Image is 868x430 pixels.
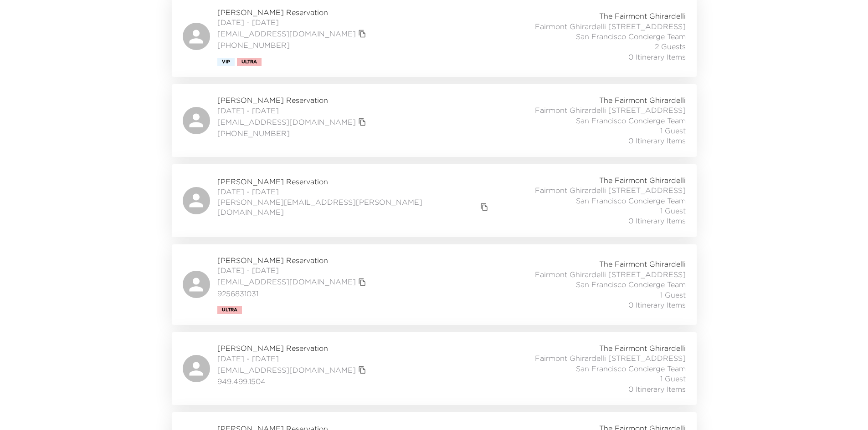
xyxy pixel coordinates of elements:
a: [EMAIL_ADDRESS][DOMAIN_NAME] [217,365,356,375]
span: Fairmont Ghirardelli [STREET_ADDRESS] [535,21,686,31]
span: 1 Guest [660,374,686,384]
span: The Fairmont Ghirardelli [599,11,686,21]
span: [DATE] - [DATE] [217,187,491,197]
span: [DATE] - [DATE] [217,17,369,27]
a: [PERSON_NAME] Reservation[DATE] - [DATE][EMAIL_ADDRESS][DOMAIN_NAME]copy primary member email949.... [172,332,697,405]
span: [PERSON_NAME] Reservation [217,343,369,353]
span: The Fairmont Ghirardelli [599,259,686,269]
a: [PERSON_NAME] Reservation[DATE] - [DATE][PERSON_NAME][EMAIL_ADDRESS][PERSON_NAME][DOMAIN_NAME]cop... [172,164,697,237]
a: [EMAIL_ADDRESS][DOMAIN_NAME] [217,29,356,39]
span: [PERSON_NAME] Reservation [217,95,369,105]
span: 1 Guest [660,290,686,300]
span: San Francisco Concierge Team [576,31,686,41]
span: [PERSON_NAME] Reservation [217,177,491,187]
a: [EMAIL_ADDRESS][DOMAIN_NAME] [217,277,356,287]
span: 9256831031 [217,288,369,298]
span: Ultra [241,59,257,65]
button: copy primary member email [356,276,369,288]
span: San Francisco Concierge Team [576,279,686,289]
span: The Fairmont Ghirardelli [599,95,686,105]
span: 2 Guests [655,41,686,51]
span: Vip [222,59,230,65]
span: Fairmont Ghirardelli [STREET_ADDRESS] [535,185,686,195]
span: 0 Itinerary Items [628,136,686,146]
button: copy primary member email [356,116,369,128]
span: 0 Itinerary Items [628,52,686,62]
span: The Fairmont Ghirardelli [599,343,686,353]
span: San Francisco Concierge Team [576,196,686,206]
span: San Francisco Concierge Team [576,364,686,374]
span: [DATE] - [DATE] [217,106,369,116]
button: copy primary member email [356,27,369,40]
button: copy primary member email [478,201,491,213]
span: [PERSON_NAME] Reservation [217,7,369,17]
a: [PERSON_NAME][EMAIL_ADDRESS][PERSON_NAME][DOMAIN_NAME] [217,197,478,218]
span: San Francisco Concierge Team [576,116,686,126]
button: copy primary member email [356,364,369,376]
span: [DATE] - [DATE] [217,354,369,364]
span: The Fairmont Ghirardelli [599,175,686,185]
span: Fairmont Ghirardelli [STREET_ADDRESS] [535,269,686,279]
span: 0 Itinerary Items [628,300,686,310]
a: [PERSON_NAME] Reservation[DATE] - [DATE][EMAIL_ADDRESS][DOMAIN_NAME]copy primary member email[PHO... [172,84,697,157]
span: 1 Guest [660,206,686,216]
span: [PERSON_NAME] Reservation [217,255,369,265]
span: 0 Itinerary Items [628,384,686,394]
a: [EMAIL_ADDRESS][DOMAIN_NAME] [217,117,356,127]
span: [PHONE_NUMBER] [217,40,369,50]
span: 0 Itinerary Items [628,216,686,226]
span: [PHONE_NUMBER] [217,128,369,138]
span: Ultra [222,307,237,313]
a: [PERSON_NAME] Reservation[DATE] - [DATE][EMAIL_ADDRESS][DOMAIN_NAME]copy primary member email9256... [172,244,697,325]
span: 949.499.1504 [217,376,369,386]
span: Fairmont Ghirardelli [STREET_ADDRESS] [535,105,686,115]
span: [DATE] - [DATE] [217,265,369,275]
span: Fairmont Ghirardelli [STREET_ADDRESS] [535,353,686,363]
span: 1 Guest [660,126,686,136]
